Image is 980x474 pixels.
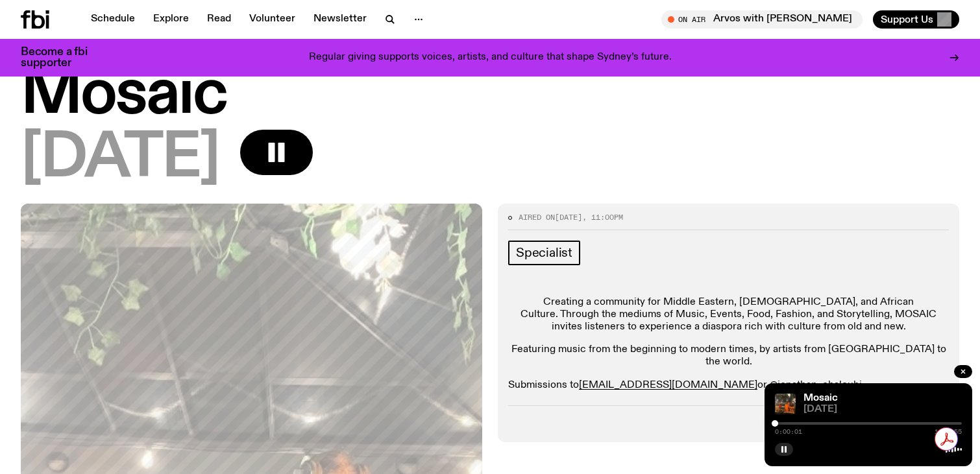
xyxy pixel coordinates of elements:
[241,10,303,29] a: Volunteer
[508,379,949,392] p: Submissions to or @jonathan_chalouhi
[519,212,555,222] span: Aired on
[508,296,949,334] p: Creating a community for Middle Eastern, [DEMOGRAPHIC_DATA], and African Culture. Through the med...
[508,241,580,265] a: Specialist
[775,429,802,435] span: 0:00:01
[21,66,959,124] h1: Mosaic
[516,246,572,260] span: Specialist
[803,393,838,403] a: Mosaic
[582,212,623,222] span: , 11:00pm
[306,10,374,29] a: Newsletter
[21,47,104,69] h3: Become a fbi supporter
[803,405,962,414] span: [DATE]
[555,212,582,222] span: [DATE]
[873,10,959,29] button: Support Us
[775,394,796,414] img: Tommy and Jono Playing at a fundraiser for Palestine
[145,10,197,29] a: Explore
[199,10,239,29] a: Read
[661,10,863,29] button: On AirArvos with [PERSON_NAME]
[881,14,933,25] span: Support Us
[21,130,219,188] span: [DATE]
[309,52,672,64] p: Regular giving supports voices, artists, and culture that shape Sydney’s future.
[579,380,757,390] a: [EMAIL_ADDRESS][DOMAIN_NAME]
[83,10,143,29] a: Schedule
[508,344,949,368] p: Featuring music from the beginning to modern times, by artists from [GEOGRAPHIC_DATA] to the world.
